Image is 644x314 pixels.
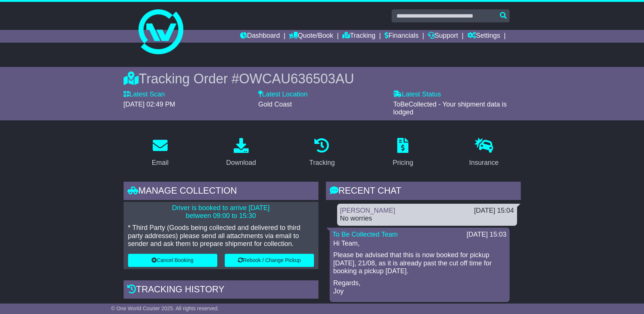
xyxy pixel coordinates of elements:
div: Pricing [393,158,413,168]
a: Tracking [342,30,375,43]
div: [DATE] 15:04 [474,207,514,215]
label: Latest Scan [124,90,165,99]
label: Latest Location [258,90,308,99]
span: Gold Coast [258,101,292,108]
div: Manage collection [124,182,318,202]
p: Please be advised that this is now booked for pickup [DATE], 21/08, as it is already past the cut... [333,251,506,275]
a: Download [221,135,261,170]
div: Download [226,158,256,168]
a: Settings [467,30,500,43]
a: Insurance [464,135,504,170]
a: Dashboard [240,30,280,43]
p: Driver is booked to arrive [DATE] between 09:00 to 15:30 [128,204,314,220]
a: Support [428,30,458,43]
a: Pricing [388,135,418,170]
span: [DATE] 02:49 PM [124,101,175,108]
span: OWCAU636503AU [239,71,354,86]
span: ToBeCollected - Your shipment data is lodged [393,101,507,116]
div: No worries [340,215,514,223]
a: Email [147,135,173,170]
a: Tracking [304,135,339,170]
p: * Third Party (Goods being collected and delivered to third party addresses) please send all atta... [128,224,314,248]
p: Regards, Joy [333,279,506,295]
a: [PERSON_NAME] [340,207,395,214]
span: © One World Courier 2025. All rights reserved. [111,305,219,311]
p: Hi Team, [333,240,506,248]
a: Quote/Book [289,30,333,43]
div: Email [152,158,168,168]
button: Rebook / Change Pickup [225,254,314,267]
div: Tracking history [124,280,318,301]
div: Insurance [469,158,499,168]
div: Tracking [309,158,335,168]
a: Financials [385,30,419,43]
div: [DATE] 15:03 [467,231,507,239]
label: Latest Status [393,90,441,99]
a: To Be Collected Team [333,231,398,238]
div: Tracking Order # [124,71,521,87]
button: Cancel Booking [128,254,217,267]
div: RECENT CHAT [326,182,521,202]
